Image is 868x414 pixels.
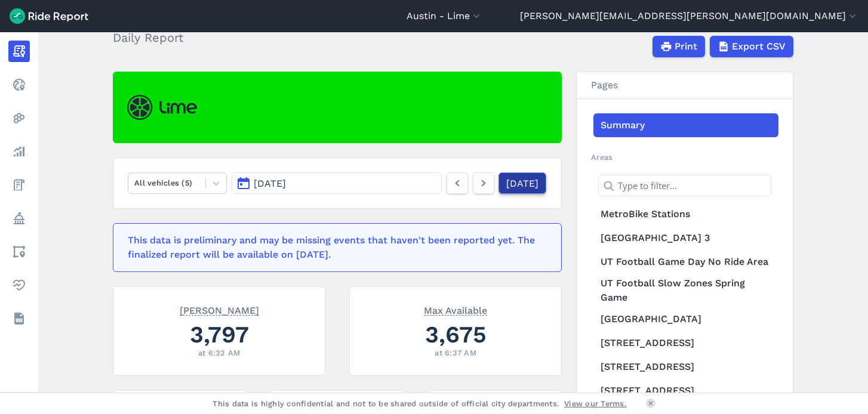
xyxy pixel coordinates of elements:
a: Realtime [8,74,30,95]
a: UT Football Game Day No Ride Area [593,250,778,274]
div: 3,797 [128,318,310,351]
a: Datasets [8,308,30,329]
a: Policy [8,208,30,229]
a: Areas [8,241,30,262]
a: [GEOGRAPHIC_DATA] [593,307,778,331]
span: Export CSV [732,39,786,54]
button: Export CSV [710,36,793,57]
a: Summary [593,113,778,137]
div: This data is preliminary and may be missing events that haven't been reported yet. The finalized ... [128,233,540,262]
a: Heatmaps [8,107,30,129]
button: [DATE] [232,172,442,194]
img: Ride Report [10,8,88,24]
a: [GEOGRAPHIC_DATA] 3 [593,226,778,250]
div: at 6:32 AM [128,347,310,359]
button: [PERSON_NAME][EMAIL_ADDRESS][PERSON_NAME][DOMAIN_NAME] [520,9,858,23]
div: 3,675 [364,318,547,351]
a: Fees [8,174,30,196]
a: [STREET_ADDRESS] [593,379,778,403]
h2: Areas [591,152,778,163]
img: Lime [127,95,197,120]
a: [STREET_ADDRESS] [593,355,778,379]
a: MetroBike Stations [593,202,778,226]
a: UT Football Slow Zones Spring Game [593,274,778,307]
a: Report [8,41,30,62]
a: [STREET_ADDRESS] [593,331,778,355]
a: Health [8,274,30,296]
span: Max Available [424,304,487,316]
span: Print [675,39,697,54]
input: Type to filter... [598,175,771,196]
span: [PERSON_NAME] [180,304,259,316]
button: Austin - Lime [407,9,482,23]
a: Analyze [8,141,30,162]
h2: Daily Report [113,29,190,47]
a: View our Terms. [564,398,627,409]
a: [DATE] [498,172,546,194]
button: Print [652,36,705,57]
span: [DATE] [254,178,286,189]
div: at 6:37 AM [364,347,547,359]
h3: Pages [577,72,793,99]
